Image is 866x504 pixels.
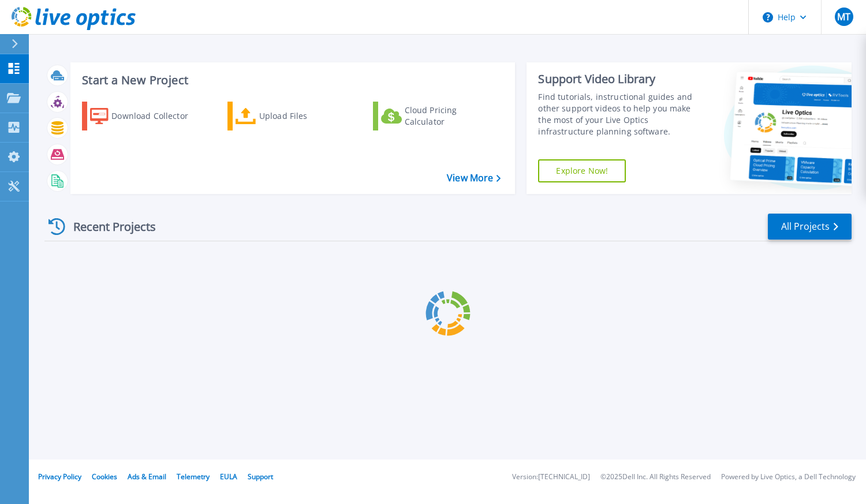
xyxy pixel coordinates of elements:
a: View More [447,173,501,184]
div: Support Video Library [538,72,701,87]
a: All Projects [768,214,852,240]
a: Telemetry [177,472,210,481]
a: Privacy Policy [38,472,81,481]
div: Download Collector [111,104,204,128]
a: EULA [220,472,237,481]
span: MT [837,12,850,21]
div: Find tutorials, instructional guides and other support videos to help you make the most of your L... [538,91,701,137]
div: Cloud Pricing Calculator [405,104,497,128]
h3: Start a New Project [82,74,501,87]
li: Powered by Live Optics, a Dell Technology [721,473,856,481]
li: © 2025 Dell Inc. All Rights Reserved [600,473,711,481]
li: Version: [TECHNICAL_ID] [512,473,590,481]
a: Upload Files [227,102,356,130]
a: Explore Now! [538,159,626,182]
div: Upload Files [259,104,352,128]
a: Download Collector [82,102,211,130]
a: Ads & Email [128,472,166,481]
a: Cloud Pricing Calculator [373,102,502,130]
a: Support [248,472,273,481]
a: Cookies [92,472,117,481]
div: Recent Projects [44,212,171,241]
